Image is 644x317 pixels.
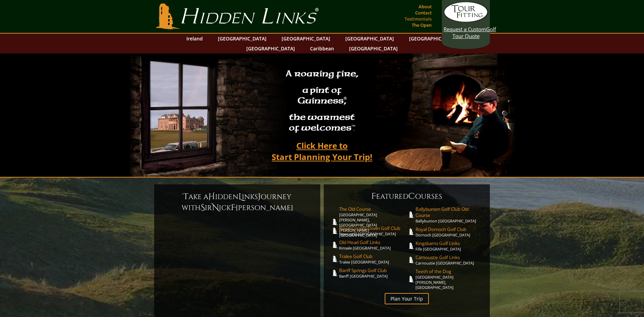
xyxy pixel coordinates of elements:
[243,44,298,53] a: [GEOGRAPHIC_DATA]
[406,34,461,44] a: [GEOGRAPHIC_DATA]
[339,239,407,251] a: Old Head Golf LinksKinsale [GEOGRAPHIC_DATA]
[339,253,407,259] span: Tralee Golf Club
[339,267,407,273] span: Banff Springs Golf Club
[403,14,433,24] a: Testimonials
[416,226,483,237] a: Royal Dornoch Golf ClubDornoch [GEOGRAPHIC_DATA]
[416,206,483,223] a: Ballybunion Golf Club Old CourseBallybunion [GEOGRAPHIC_DATA]
[339,225,407,236] a: Royal County Down Golf ClubNewcastle [GEOGRAPHIC_DATA]
[416,254,483,266] a: Carnoustie Golf LinksCarnoustie [GEOGRAPHIC_DATA]
[339,267,407,279] a: Banff Springs Golf ClubBanff [GEOGRAPHIC_DATA]
[200,202,205,213] span: S
[416,226,483,232] span: Royal Dornoch Golf Club
[258,191,261,202] span: J
[339,206,407,212] span: The Old Course
[265,137,379,165] a: Click Here toStart Planning Your Trip!
[278,34,334,44] a: [GEOGRAPHIC_DATA]
[183,191,188,202] span: T
[408,191,415,202] span: C
[339,225,407,231] span: Royal County Down Golf Club
[161,191,313,213] h6: ake a idden inks ourney with ir ick [PERSON_NAME]
[371,191,376,202] span: F
[339,253,407,265] a: Tralee Golf ClubTralee [GEOGRAPHIC_DATA]
[307,44,337,53] a: Caribbean
[339,206,407,238] a: The Old Course[GEOGRAPHIC_DATA][PERSON_NAME], [GEOGRAPHIC_DATA][PERSON_NAME] [GEOGRAPHIC_DATA]
[342,34,397,44] a: [GEOGRAPHIC_DATA]
[214,34,270,44] a: [GEOGRAPHIC_DATA]
[331,191,483,202] h6: eatured ourses
[416,240,483,252] a: Kingsbarns Golf LinksFife [GEOGRAPHIC_DATA]
[208,191,215,202] span: H
[416,240,483,246] span: Kingsbarns Golf Links
[416,268,483,275] span: Teeth of the Dog
[416,206,483,218] span: Ballybunion Golf Club Old Course
[212,202,219,213] span: N
[410,20,433,30] a: The Open
[413,8,433,17] a: Contact
[417,2,433,11] a: About
[346,44,401,53] a: [GEOGRAPHIC_DATA]
[416,254,483,260] span: Carnoustie Golf Links
[444,26,486,33] span: Request a Custom
[238,191,242,202] span: L
[281,65,363,137] h2: A roaring fire, a pint of Guinness , the warmest of welcomes™.
[416,268,483,290] a: Teeth of the Dog[GEOGRAPHIC_DATA][PERSON_NAME], [GEOGRAPHIC_DATA]
[385,293,429,304] a: Plan Your Trip
[444,2,488,39] a: Request a CustomGolf Tour Quote
[339,239,407,245] span: Old Head Golf Links
[231,202,236,213] span: F
[183,34,206,44] a: Ireland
